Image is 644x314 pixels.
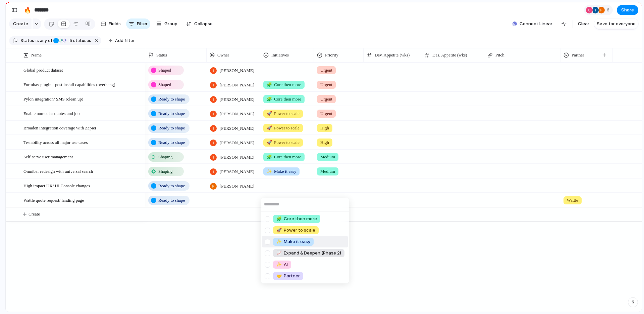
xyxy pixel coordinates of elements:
span: 🤝 [276,273,282,278]
span: 🚀 [276,227,282,233]
span: ✨ [276,239,282,244]
span: Power to scale [276,227,315,234]
span: Core then more [276,215,317,222]
span: Make it easy [276,238,310,245]
span: Partner [276,273,300,279]
span: AI [276,261,288,268]
span: 📈 [276,250,282,256]
span: 🧩 [276,216,282,221]
span: Expand & Deepen (Phase 2) [276,250,341,257]
span: ✨ [276,262,282,267]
